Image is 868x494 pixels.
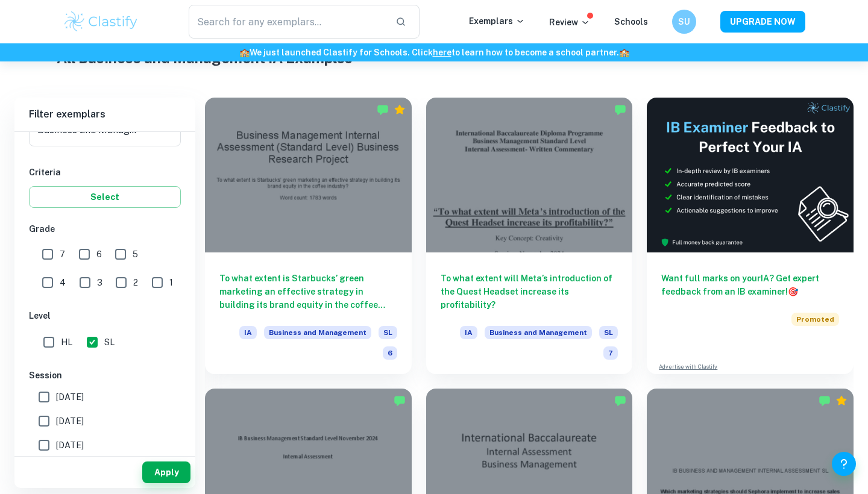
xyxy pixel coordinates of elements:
[189,5,386,39] input: Search for any exemplars...
[549,16,590,29] p: Review
[788,287,798,296] span: 🎯
[239,48,250,57] span: 🏫
[603,346,618,360] span: 7
[104,336,115,349] span: SL
[169,276,173,289] span: 1
[832,452,856,476] button: Help and Feedback
[433,48,451,57] a: here
[659,363,717,371] a: Advertise with Clastify
[61,336,72,349] span: HL
[377,104,389,116] img: Marked
[264,326,371,339] span: Business and Management
[672,10,696,34] button: SU
[29,186,181,208] button: Select
[678,15,691,28] h6: SU
[614,395,626,407] img: Marked
[96,248,102,261] span: 6
[379,326,397,339] span: SL
[2,46,866,59] h6: We just launched Clastify for Schools. Click to learn how to become a school partner.
[460,326,477,339] span: IA
[63,10,139,34] img: Clastify logo
[819,395,831,407] img: Marked
[835,395,848,407] div: Premium
[469,14,525,28] p: Exemplars
[29,369,181,382] h6: Session
[133,248,138,261] span: 5
[426,98,633,374] a: To what extent will Meta’s introduction of the Quest Headset increase its profitability?IABusines...
[142,461,190,483] button: Apply
[133,276,138,289] span: 2
[485,326,592,339] span: Business and Management
[614,17,648,27] a: Schools
[29,166,181,179] h6: Criteria
[219,272,397,311] h6: To what extent is Starbucks’ green marketing an effective strategy in building its brand equity i...
[239,326,257,339] span: IA
[60,248,65,261] span: 7
[56,439,84,452] span: [DATE]
[647,98,854,252] img: Thumbnail
[441,272,618,311] h6: To what extent will Meta’s introduction of the Quest Headset increase its profitability?
[60,276,66,289] span: 4
[394,104,406,116] div: Premium
[14,98,195,131] h6: Filter exemplars
[599,326,618,339] span: SL
[29,222,181,236] h6: Grade
[205,98,412,374] a: To what extent is Starbucks’ green marketing an effective strategy in building its brand equity i...
[97,276,102,289] span: 3
[56,414,84,428] span: [DATE]
[614,104,626,116] img: Marked
[661,272,839,298] h6: Want full marks on your IA ? Get expert feedback from an IB examiner!
[720,11,805,33] button: UPGRADE NOW
[56,390,84,404] span: [DATE]
[29,309,181,322] h6: Level
[647,98,854,374] a: Want full marks on yourIA? Get expert feedback from an IB examiner!PromotedAdvertise with Clastify
[394,395,406,407] img: Marked
[383,346,397,360] span: 6
[791,313,839,326] span: Promoted
[619,48,629,57] span: 🏫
